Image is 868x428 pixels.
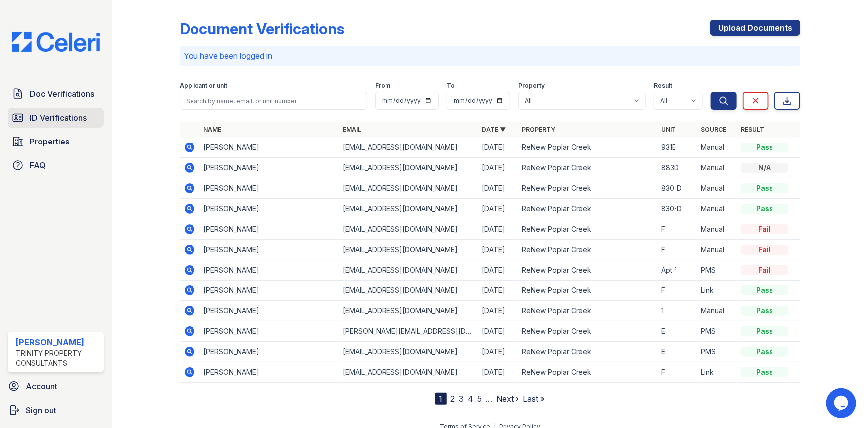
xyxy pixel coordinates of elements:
[741,326,788,336] div: Pass
[741,347,788,357] div: Pass
[657,219,697,240] td: F
[180,82,227,90] label: Applicant or unit
[657,321,697,342] td: E
[468,394,474,404] a: 4
[199,158,339,178] td: [PERSON_NAME]
[697,219,737,240] td: Manual
[339,362,478,383] td: [EMAIL_ADDRESS][DOMAIN_NAME]
[657,199,697,219] td: 830-D
[339,321,478,342] td: [PERSON_NAME][EMAIL_ADDRESS][DOMAIN_NAME]
[339,219,478,240] td: [EMAIL_ADDRESS][DOMAIN_NAME]
[826,388,858,418] iframe: chat widget
[8,108,104,128] a: ID Verifications
[451,394,455,404] a: 2
[199,138,339,158] td: [PERSON_NAME]
[4,376,108,396] a: Account
[497,394,519,404] a: Next ›
[180,20,344,38] div: Document Verifications
[518,178,657,199] td: ReNew Poplar Creek
[657,281,697,301] td: F
[4,32,108,52] img: CE_Logo_Blue-a8612792a0a2168367f1c8372b55b34899dd931a85d93a1a3d3e32e68fde9ad4.png
[697,281,737,301] td: Link
[375,82,390,90] label: From
[741,204,788,214] div: Pass
[522,126,555,133] a: Property
[199,362,339,383] td: [PERSON_NAME]
[741,285,788,295] div: Pass
[435,393,447,405] div: 1
[657,342,697,362] td: E
[741,143,788,152] div: Pass
[697,321,737,342] td: PMS
[199,301,339,321] td: [PERSON_NAME]
[657,362,697,383] td: F
[697,342,737,362] td: PMS
[180,92,367,110] input: Search by name, email, or unit number
[447,82,455,90] label: To
[478,260,518,281] td: [DATE]
[518,219,657,240] td: ReNew Poplar Creek
[741,245,788,255] div: Fail
[4,400,108,420] a: Sign out
[697,240,737,260] td: Manual
[478,321,518,342] td: [DATE]
[523,394,545,404] a: Last »
[199,199,339,219] td: [PERSON_NAME]
[518,82,545,90] label: Property
[199,219,339,240] td: [PERSON_NAME]
[199,342,339,362] td: [PERSON_NAME]
[8,155,104,175] a: FAQ
[478,301,518,321] td: [DATE]
[199,321,339,342] td: [PERSON_NAME]
[339,158,478,178] td: [EMAIL_ADDRESS][DOMAIN_NAME]
[482,126,506,133] a: Date ▼
[518,281,657,301] td: ReNew Poplar Creek
[657,301,697,321] td: 1
[741,126,764,133] a: Result
[30,88,94,100] span: Doc Verifications
[26,380,57,392] span: Account
[741,163,788,173] div: N/A
[661,126,676,133] a: Unit
[518,158,657,178] td: ReNew Poplar Creek
[339,301,478,321] td: [EMAIL_ADDRESS][DOMAIN_NAME]
[657,158,697,178] td: 883D
[657,260,697,281] td: Apt f
[697,362,737,383] td: Link
[199,260,339,281] td: [PERSON_NAME]
[339,138,478,158] td: [EMAIL_ADDRESS][DOMAIN_NAME]
[16,348,100,368] div: Trinity Property Consultants
[199,178,339,199] td: [PERSON_NAME]
[657,138,697,158] td: 931E
[339,240,478,260] td: [EMAIL_ADDRESS][DOMAIN_NAME]
[701,126,726,133] a: Source
[478,394,482,404] a: 5
[339,199,478,219] td: [EMAIL_ADDRESS][DOMAIN_NAME]
[478,342,518,362] td: [DATE]
[697,301,737,321] td: Manual
[518,240,657,260] td: ReNew Poplar Creek
[339,260,478,281] td: [EMAIL_ADDRESS][DOMAIN_NAME]
[8,84,104,104] a: Doc Verifications
[339,281,478,301] td: [EMAIL_ADDRESS][DOMAIN_NAME]
[518,138,657,158] td: ReNew Poplar Creek
[343,126,361,133] a: Email
[518,362,657,383] td: ReNew Poplar Creek
[16,336,100,348] div: [PERSON_NAME]
[741,306,788,316] div: Pass
[203,126,221,133] a: Name
[478,158,518,178] td: [DATE]
[478,219,518,240] td: [DATE]
[741,224,788,234] div: Fail
[478,178,518,199] td: [DATE]
[30,159,46,171] span: FAQ
[478,281,518,301] td: [DATE]
[518,199,657,219] td: ReNew Poplar Creek
[184,50,796,62] p: You have been logged in
[478,199,518,219] td: [DATE]
[199,240,339,260] td: [PERSON_NAME]
[697,199,737,219] td: Manual
[339,178,478,199] td: [EMAIL_ADDRESS][DOMAIN_NAME]
[30,136,69,147] span: Properties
